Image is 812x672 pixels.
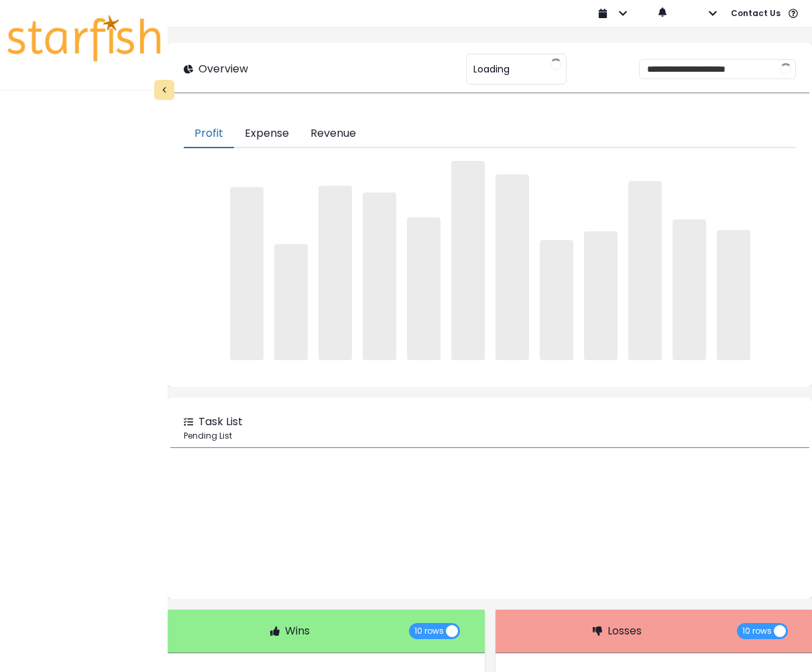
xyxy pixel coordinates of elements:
[198,414,243,430] p: Task List
[496,174,529,360] span: ‌
[673,219,706,360] span: ‌
[742,623,772,639] span: 10 rows
[234,120,300,148] button: Expense
[451,161,485,360] span: ‌
[607,623,642,639] p: Losses
[318,186,352,360] span: ‌
[363,192,396,360] span: ‌
[184,120,234,148] button: Profit
[414,623,444,639] span: 10 rows
[230,187,264,360] span: ‌
[717,230,750,360] span: ‌
[184,430,796,442] p: Pending List
[540,240,573,361] span: ‌
[473,55,510,83] span: Loading
[300,120,367,148] button: Revenue
[274,244,308,360] span: ‌
[584,231,618,360] span: ‌
[198,61,248,77] p: Overview
[407,217,441,360] span: ‌
[628,181,662,360] span: ‌
[285,623,310,639] p: Wins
